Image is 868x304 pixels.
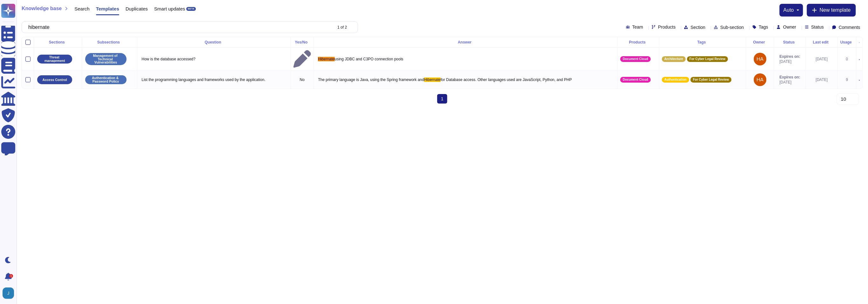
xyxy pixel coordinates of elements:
div: 1 [9,274,13,278]
div: 9 [840,77,854,82]
p: Access Control [43,78,67,82]
span: New template [820,8,851,13]
span: Expires on: [780,75,800,80]
div: Usage [840,40,854,44]
span: Architecture [665,57,683,61]
p: No [293,77,311,82]
p: Authentication & Password Policy [87,76,124,83]
span: for Database access. Other languages used are JavaScript, Python, and PHP [441,78,572,82]
span: Document Cloud [623,57,648,61]
span: [DATE] [780,80,800,85]
span: Hibernate [318,57,334,61]
div: Last edit [809,40,835,44]
div: Status [777,40,803,44]
p: List the programming languages and frameworks used by the application. [140,76,288,84]
div: 1 of 2 [337,25,347,29]
div: Owner [749,40,771,44]
div: Tags [662,40,744,44]
span: Hibernate [424,78,441,82]
p: Management of Technical Vulnerabilities [87,54,124,64]
span: Templates [96,6,119,11]
div: [DATE] [809,77,835,82]
span: Expires on: [780,54,800,59]
span: Search [74,6,90,11]
span: Duplicates [126,6,148,11]
span: Status [811,25,824,29]
span: Smart updates [154,6,185,11]
span: using JDBC and C3PO connection pools [335,57,403,61]
span: Products [658,25,676,29]
span: Owner [783,25,796,29]
img: user [754,73,767,86]
div: Subsections [85,40,135,44]
img: user [754,53,767,65]
span: Sub-section [720,25,744,30]
div: Yes/No [293,40,311,44]
span: Authentication [665,78,687,81]
input: Search by keywords [25,22,332,33]
span: Tags [759,25,768,29]
div: BETA [186,7,196,11]
div: 0 [840,57,854,62]
button: New template [807,4,856,17]
div: Question [140,40,288,44]
span: Section [691,25,706,30]
span: Comments [839,25,860,30]
span: 1 [437,94,447,104]
div: Sections [37,40,79,44]
span: Knowledge base [22,6,62,11]
span: [DATE] [780,59,800,64]
span: The primary language is Java, using the Spring framework and [318,78,424,82]
div: Products [620,40,657,44]
div: Answer [316,40,615,44]
p: How is the database accessed? [140,55,288,63]
span: Team [632,25,643,29]
img: user [3,287,14,299]
span: For Cyber Legal Review [690,57,726,61]
div: [DATE] [809,57,835,62]
span: Document Cloud [623,78,648,81]
span: auto [783,8,794,13]
p: Threat management [39,56,70,62]
button: auto [783,8,799,13]
button: user [1,286,18,300]
span: For Cyber Legal Review [693,78,729,81]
